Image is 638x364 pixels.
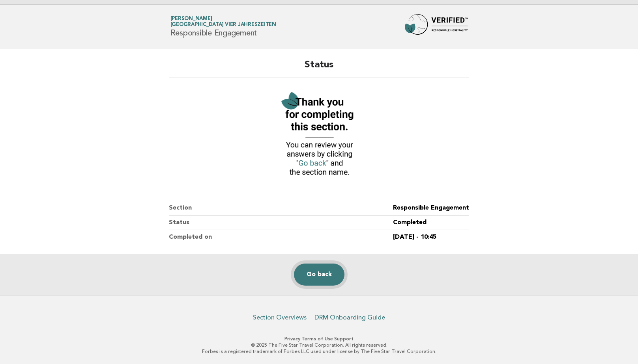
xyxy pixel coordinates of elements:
[170,22,276,28] span: [GEOGRAPHIC_DATA] Vier Jahreszeiten
[393,201,469,215] dd: Responsible Engagement
[393,230,469,244] dd: [DATE] - 10:45
[294,264,344,286] a: Go back
[393,215,469,230] dd: Completed
[301,336,333,342] a: Terms of Use
[169,215,393,230] dt: Status
[284,336,300,342] a: Privacy
[405,14,468,39] img: Forbes Travel Guide
[253,314,307,321] a: Section Overviews
[78,342,561,348] p: © 2025 The Five Star Travel Corporation. All rights reserved.
[170,16,276,27] a: [PERSON_NAME][GEOGRAPHIC_DATA] Vier Jahreszeiten
[78,348,561,355] p: Forbes is a registered trademark of Forbes LLC used under license by The Five Star Travel Corpora...
[275,87,362,182] img: Verified
[314,314,385,321] a: DRM Onboarding Guide
[334,336,354,342] a: Support
[170,17,276,37] h1: Responsible Engagement
[169,59,469,78] h2: Status
[78,336,561,342] p: · ·
[169,201,393,215] dt: Section
[169,230,393,244] dt: Completed on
